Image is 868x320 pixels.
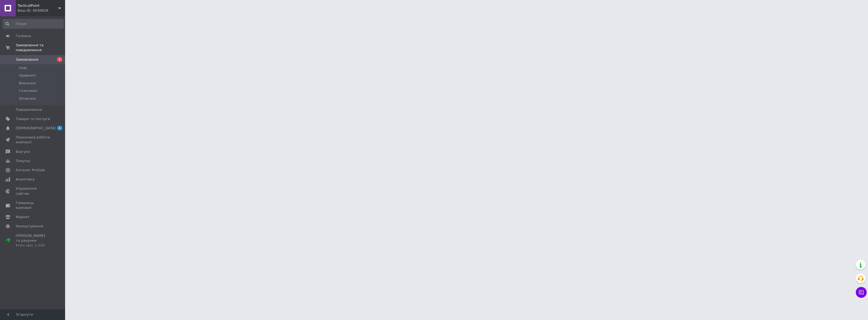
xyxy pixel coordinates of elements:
span: Відгуки [16,149,30,154]
div: Prom мікс 1 000 [16,243,50,248]
span: Товари та послуги [16,117,50,121]
span: Повідомлення [16,107,42,112]
span: Оплачені [19,96,36,101]
span: Нові [19,66,27,70]
span: Прийняті [19,73,36,78]
span: Маркет [16,215,30,219]
span: [DEMOGRAPHIC_DATA] [16,126,56,131]
span: Управління сайтом [16,186,50,196]
input: Пошук [3,19,64,29]
button: Чат з покупцем [856,287,867,298]
span: [PERSON_NAME] та рахунки [16,233,50,248]
span: Каталог ProSale [16,168,45,173]
span: Головна [16,34,31,38]
span: Налаштування [16,224,43,229]
div: Ваш ID: 4030626 [18,8,65,13]
span: Гаманець компанії [16,201,50,210]
span: Замовлення [16,57,38,62]
span: 1 [57,126,62,130]
span: 1 [57,57,62,62]
span: Показники роботи компанії [16,135,50,145]
span: Виконані [19,81,36,86]
span: Аналітика [16,177,34,182]
span: Скасовані [19,88,37,93]
span: TacticalPoint [18,3,58,8]
span: Замовлення та повідомлення [16,43,65,53]
span: Покупці [16,159,30,163]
